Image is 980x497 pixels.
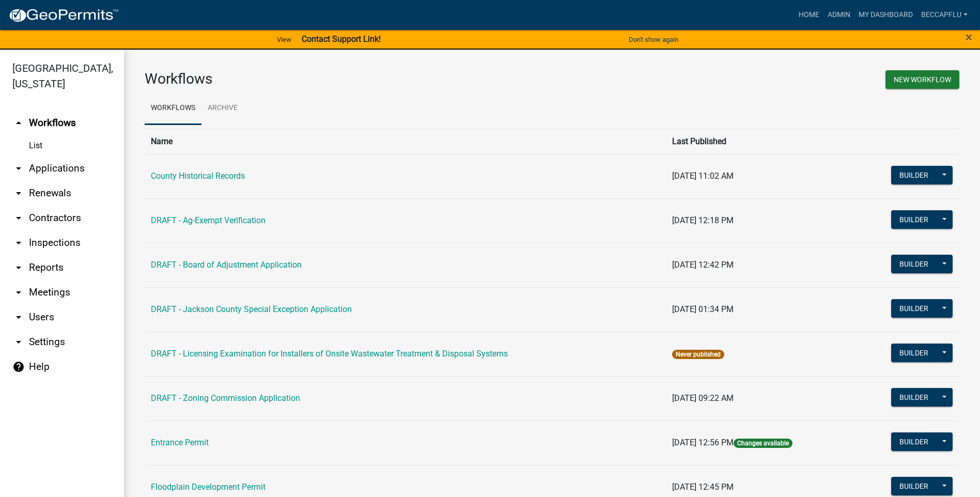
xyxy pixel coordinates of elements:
span: [DATE] 11:02 AM [672,171,734,181]
a: Admin [823,5,854,25]
i: arrow_drop_up [12,117,25,129]
a: DRAFT - Ag-Exempt Verification [151,215,266,225]
span: [DATE] 09:22 AM [672,393,734,403]
span: Changes available [734,439,792,448]
span: Never published [672,350,724,359]
i: arrow_drop_down [12,212,25,224]
a: Entrance Permit [151,438,209,447]
button: Builder [891,210,937,229]
span: [DATE] 12:42 PM [672,260,734,270]
button: Builder [891,344,937,362]
button: Builder [891,166,937,184]
th: Name [145,129,666,154]
a: County Historical Records [151,171,245,181]
a: My Dashboard [854,5,917,25]
button: Builder [891,299,937,318]
span: [DATE] 01:34 PM [672,304,734,314]
i: arrow_drop_down [12,336,25,348]
i: arrow_drop_down [12,237,25,249]
i: arrow_drop_down [12,286,25,299]
a: BeccaPflu [917,5,972,25]
button: Builder [891,388,937,407]
span: × [966,30,972,44]
a: Archive [201,92,244,125]
button: Builder [891,477,937,495]
button: Don't show again [625,31,682,48]
a: DRAFT - Zoning Commission Application [151,393,300,403]
span: [DATE] 12:56 PM [672,438,734,447]
button: Close [966,31,972,43]
a: Home [795,5,823,25]
a: DRAFT - Board of Adjustment Application [151,260,302,270]
button: New Workflow [885,70,959,89]
th: Last Published [666,129,853,154]
a: DRAFT - Licensing Examination for Installers of Onsite Wastewater Treatment & Disposal Systems [151,349,508,359]
strong: Contact Support Link! [302,34,381,44]
button: Builder [891,432,937,451]
i: help [12,361,25,373]
i: arrow_drop_down [12,162,25,175]
i: arrow_drop_down [12,187,25,199]
button: Builder [891,255,937,273]
span: [DATE] 12:45 PM [672,482,734,492]
a: Floodplain Development Permit [151,482,266,492]
i: arrow_drop_down [12,261,25,274]
a: Workflows [145,92,201,125]
span: [DATE] 12:18 PM [672,215,734,225]
i: arrow_drop_down [12,311,25,323]
a: DRAFT - Jackson County Special Exception Application [151,304,352,314]
h3: Workflows [145,70,545,88]
a: View [273,31,295,48]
